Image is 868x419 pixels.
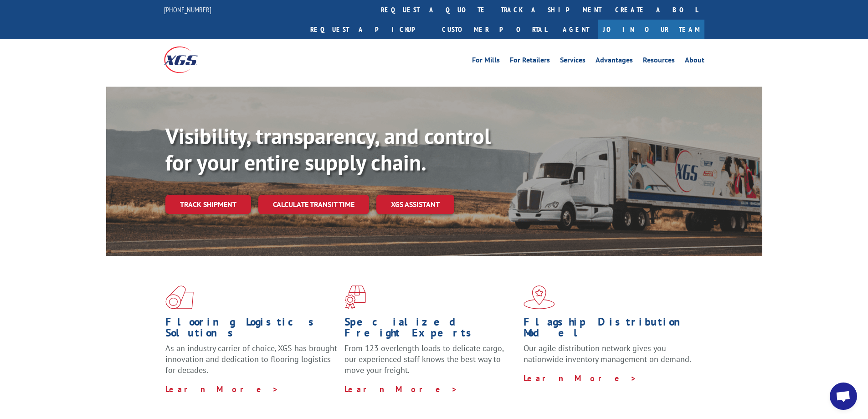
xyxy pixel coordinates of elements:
h1: Specialized Freight Experts [344,316,517,343]
a: Request a pickup [303,20,435,39]
a: [PHONE_NUMBER] [164,5,211,14]
a: About [685,57,704,67]
a: XGS ASSISTANT [376,195,454,214]
a: Track shipment [165,195,251,214]
img: xgs-icon-total-supply-chain-intelligence-red [165,285,194,309]
b: Visibility, transparency, and control for your entire supply chain. [165,122,491,176]
a: Resources [643,57,675,67]
a: Learn More > [524,373,637,383]
a: For Retailers [510,57,550,67]
a: Agent [554,20,598,39]
a: Customer Portal [435,20,554,39]
a: Learn More > [165,384,279,394]
a: Advantages [596,57,633,67]
p: From 123 overlength loads to delicate cargo, our experienced staff knows the best way to move you... [344,343,517,383]
a: Calculate transit time [258,195,369,214]
a: Learn More > [344,384,458,394]
img: xgs-icon-flagship-distribution-model-red [524,285,555,309]
a: Services [560,57,586,67]
a: Join Our Team [598,20,704,39]
a: Open chat [830,383,857,410]
img: xgs-icon-focused-on-flooring-red [344,285,366,309]
h1: Flagship Distribution Model [524,316,696,343]
span: Our agile distribution network gives you nationwide inventory management on demand. [524,343,691,364]
span: As an industry carrier of choice, XGS has brought innovation and dedication to flooring logistics... [165,343,337,375]
a: For Mills [472,57,500,67]
h1: Flooring Logistics Solutions [165,316,338,343]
